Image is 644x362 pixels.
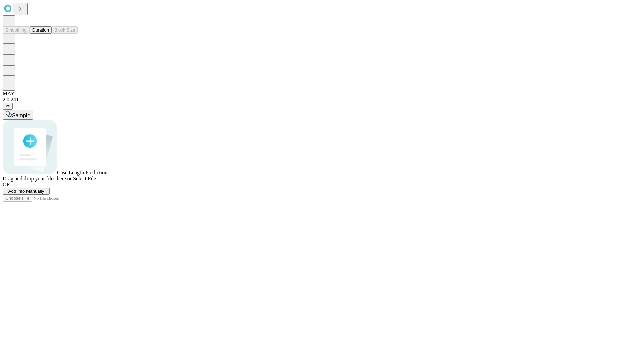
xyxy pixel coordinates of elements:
[30,26,52,34] button: Duration
[3,90,641,97] div: MAY
[12,113,30,118] span: Sample
[57,170,107,175] span: Case Length Prediction
[3,182,10,187] span: OR
[3,188,50,195] button: Add Info Manually
[3,176,72,181] span: Drag and drop your files here or
[3,103,13,110] button: @
[3,110,33,120] button: Sample
[5,104,10,109] span: @
[3,26,30,34] button: Smoothing
[8,189,44,194] span: Add Info Manually
[52,26,78,34] button: Block Size
[73,176,96,181] span: Select File
[3,97,641,103] div: 2.0.241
